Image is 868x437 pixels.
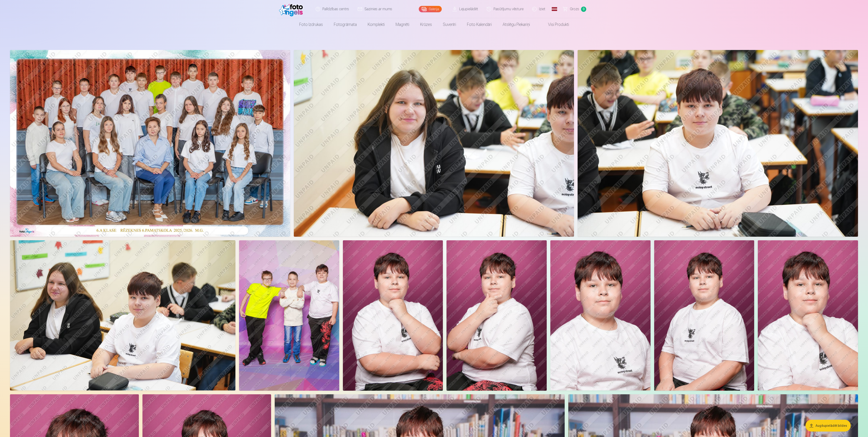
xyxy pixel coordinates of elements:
[581,7,586,12] span: 0
[437,18,461,31] a: Suvenīri
[390,18,415,31] a: Magnēti
[535,18,574,31] a: Visi produkti
[806,420,851,432] button: Augšupielādēt bildes
[415,18,437,31] a: Krūzes
[461,18,497,31] a: Foto kalendāri
[362,18,390,31] a: Komplekti
[419,6,442,12] a: Galerija
[497,18,535,31] a: Atslēgu piekariņi
[294,18,328,31] a: Foto izdrukas
[279,2,305,16] img: /fa1
[328,18,362,31] a: Fotogrāmata
[570,6,579,12] span: Grozs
